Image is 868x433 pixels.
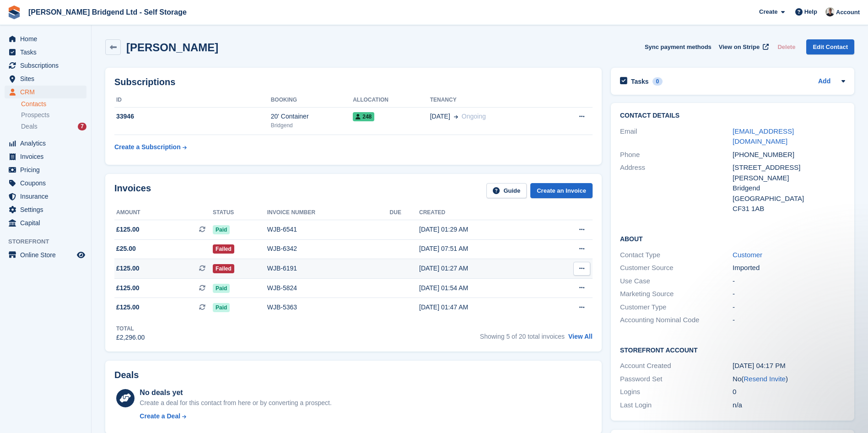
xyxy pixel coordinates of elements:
[21,122,86,131] a: Deals 7
[733,183,845,194] div: Bridgend
[114,93,271,108] th: ID
[267,206,390,220] th: Invoice number
[733,162,845,183] div: [STREET_ADDRESS][PERSON_NAME]
[836,8,860,17] span: Account
[21,110,86,120] a: Prospects
[140,387,331,398] div: No deals yet
[20,249,75,261] span: Online Store
[5,59,86,72] a: menu
[267,283,390,293] div: WJB-5824
[114,206,213,220] th: Amount
[5,163,86,176] a: menu
[5,32,86,45] a: menu
[5,190,86,203] a: menu
[715,39,771,54] a: View on Stripe
[116,283,140,293] span: £125.00
[530,183,593,198] a: Create an Invoice
[620,250,733,260] div: Contact Type
[652,77,663,86] div: 0
[419,225,544,234] div: [DATE] 01:29 AM
[480,333,565,340] span: Showing 5 of 20 total invoices
[116,325,145,333] div: Total
[213,225,230,234] span: Paid
[620,302,733,313] div: Customer Type
[213,244,234,254] span: Failed
[733,194,845,204] div: [GEOGRAPHIC_DATA]
[733,361,845,371] div: [DATE] 04:17 PM
[140,411,331,421] a: Create a Deal
[213,264,234,273] span: Failed
[419,244,544,254] div: [DATE] 07:51 AM
[419,264,544,273] div: [DATE] 01:27 AM
[486,183,527,198] a: Guide
[5,137,86,150] a: menu
[462,113,486,120] span: Ongoing
[390,206,419,220] th: Due
[21,100,86,108] a: Contacts
[20,59,75,72] span: Subscriptions
[20,46,75,59] span: Tasks
[20,32,75,45] span: Home
[116,333,145,342] div: £2,296.00
[20,190,75,203] span: Insurance
[741,375,788,383] span: ( )
[20,86,75,98] span: CRM
[759,7,777,16] span: Create
[430,93,551,108] th: Tenancy
[620,150,733,160] div: Phone
[733,127,794,146] a: [EMAIL_ADDRESS][DOMAIN_NAME]
[620,234,845,243] h2: About
[419,283,544,293] div: [DATE] 01:54 AM
[116,244,136,254] span: £25.00
[568,333,593,340] a: View All
[126,41,218,54] h2: [PERSON_NAME]
[271,121,353,130] div: Bridgend
[5,86,86,98] a: menu
[5,203,86,216] a: menu
[733,302,845,313] div: -
[733,204,845,214] div: CF31 1AB
[271,112,353,121] div: 20' Container
[213,284,230,293] span: Paid
[620,345,845,354] h2: Storefront Account
[5,72,86,85] a: menu
[114,77,593,87] h2: Subscriptions
[21,111,49,119] span: Prospects
[267,225,390,234] div: WJB-6541
[5,150,86,163] a: menu
[719,43,760,52] span: View on Stripe
[744,375,786,383] a: Resend Invite
[7,5,21,19] img: stora-icon-8386f47178a22dfd0bd8f6a31ec36ba5ce8667c1dd55bd0f319d3a0aa187defe.svg
[140,411,180,421] div: Create a Deal
[620,374,733,384] div: Password Set
[116,264,140,273] span: £125.00
[353,93,430,108] th: Allocation
[267,244,390,254] div: WJB-6342
[620,263,733,273] div: Customer Source
[20,216,75,229] span: Capital
[631,77,649,86] h2: Tasks
[114,370,139,380] h2: Deals
[804,7,817,16] span: Help
[5,177,86,189] a: menu
[271,93,353,108] th: Booking
[267,303,390,312] div: WJB-5363
[733,315,845,325] div: -
[620,400,733,411] div: Last Login
[25,5,190,20] a: [PERSON_NAME] Bridgend Ltd - Self Storage
[114,183,151,198] h2: Invoices
[733,400,845,411] div: n/a
[620,361,733,371] div: Account Created
[20,150,75,163] span: Invoices
[620,289,733,299] div: Marketing Source
[620,387,733,397] div: Logins
[620,126,733,147] div: Email
[774,39,799,54] button: Delete
[20,203,75,216] span: Settings
[114,139,187,156] a: Create a Subscription
[353,112,374,121] span: 248
[733,251,762,259] a: Customer
[20,72,75,85] span: Sites
[733,263,845,273] div: Imported
[825,7,835,16] img: Rhys Jones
